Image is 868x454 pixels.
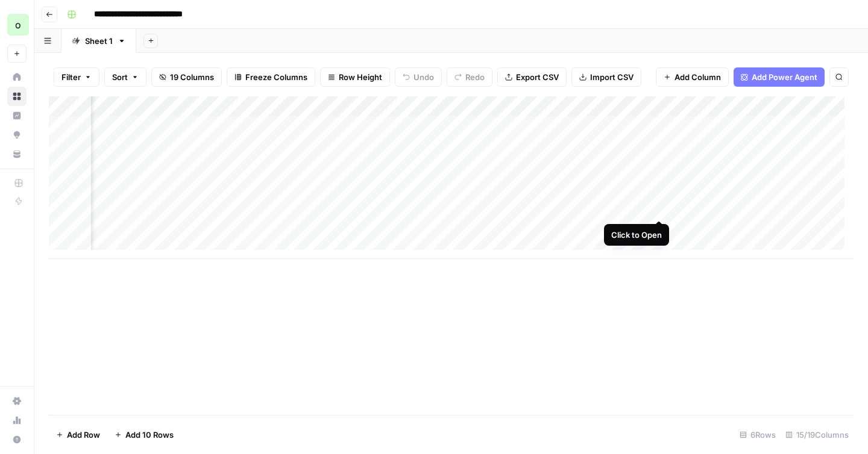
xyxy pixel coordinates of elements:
span: Freeze Columns [245,71,307,83]
a: Opportunities [7,125,27,145]
button: Add Column [656,67,729,87]
button: Row Height [320,67,390,87]
button: Add Row [49,425,107,444]
div: 15/19 Columns [781,425,854,444]
a: Usage [7,411,27,430]
div: Click to Open [611,229,662,241]
span: Filter [61,71,81,83]
button: Help + Support [7,430,27,449]
button: Freeze Columns [227,67,315,87]
span: Row Height [339,71,382,83]
span: Undo [414,71,434,83]
button: Export CSV [497,67,567,87]
a: Browse [7,87,27,106]
span: o [15,17,21,32]
div: Sheet 1 [85,35,113,47]
span: Add Power Agent [752,71,817,83]
button: Add 10 Rows [107,425,181,444]
button: Workspace: opascope [7,10,27,40]
span: Import CSV [590,71,634,83]
span: Export CSV [516,71,559,83]
span: Add Column [675,71,721,83]
button: Redo [447,67,492,87]
div: 6 Rows [735,425,781,444]
span: Sort [112,71,128,83]
button: Import CSV [571,67,641,87]
a: Insights [7,106,27,125]
a: Home [7,67,27,87]
a: Sheet 1 [61,29,136,53]
span: Add 10 Rows [125,429,174,441]
button: Add Power Agent [734,67,825,87]
span: Add Row [67,429,100,441]
button: Filter [54,67,99,87]
span: 19 Columns [170,71,214,83]
button: Undo [395,67,442,87]
button: 19 Columns [151,67,222,87]
a: Your Data [7,145,27,164]
a: Settings [7,391,27,411]
button: Sort [104,67,146,87]
span: Redo [465,71,485,83]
